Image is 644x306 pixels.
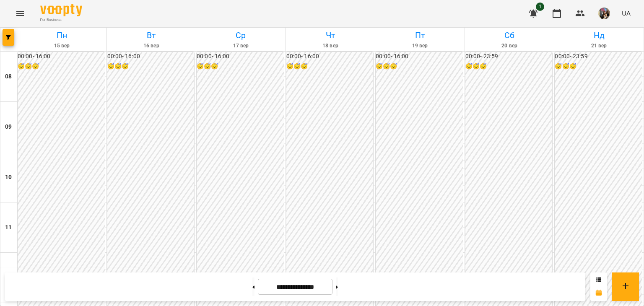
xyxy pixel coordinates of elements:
[108,29,195,42] h6: Вт
[5,173,12,182] h6: 10
[197,29,284,42] h6: Ср
[287,42,374,50] h6: 18 вер
[377,29,463,42] h6: Пт
[107,52,195,61] h6: 00:00 - 16:00
[377,42,463,50] h6: 19 вер
[287,29,374,42] h6: Чт
[598,8,610,19] img: 497ea43cfcb3904c6063eaf45c227171.jpeg
[40,17,82,23] span: For Business
[286,52,374,61] h6: 00:00 - 16:00
[10,3,30,23] button: Menu
[18,62,105,71] h6: 😴😴😴
[18,29,105,42] h6: Пн
[618,5,634,21] button: UA
[286,62,374,71] h6: 😴😴😴
[466,42,553,50] h6: 20 вер
[5,72,12,81] h6: 08
[622,9,631,18] span: UA
[556,42,642,50] h6: 21 вер
[197,42,284,50] h6: 17 вер
[465,52,553,61] h6: 00:00 - 23:59
[465,62,553,71] h6: 😴😴😴
[555,62,642,71] h6: 😴😴😴
[197,52,284,61] h6: 00:00 - 16:00
[466,29,553,42] h6: Сб
[40,4,82,16] img: Voopty Logo
[376,62,463,71] h6: 😴😴😴
[556,29,642,42] h6: Нд
[18,42,105,50] h6: 15 вер
[555,52,642,61] h6: 00:00 - 23:59
[108,42,195,50] h6: 16 вер
[197,62,284,71] h6: 😴😴😴
[107,62,195,71] h6: 😴😴😴
[536,3,544,11] span: 1
[18,52,105,61] h6: 00:00 - 16:00
[376,52,463,61] h6: 00:00 - 16:00
[5,223,12,232] h6: 11
[5,122,12,132] h6: 09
